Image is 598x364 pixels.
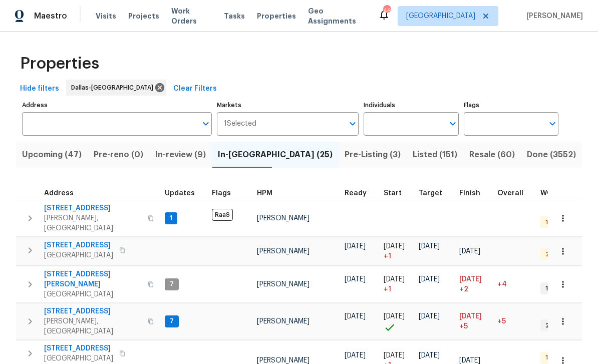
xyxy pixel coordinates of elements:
label: Address [22,102,212,108]
span: 7 [166,317,178,325]
span: Flags [212,190,231,197]
td: Scheduled to finish 5 day(s) late [455,303,493,339]
span: +5 [497,318,506,325]
span: [DATE] [384,276,405,283]
span: Updates [165,190,195,197]
div: Actual renovation start date [384,190,411,197]
span: HPM [257,190,272,197]
span: 2 WIP [541,321,565,330]
span: Resale (60) [469,148,515,162]
div: 46 [383,6,390,16]
span: 1 Selected [224,120,256,128]
td: Project started 1 days late [380,266,415,302]
span: 2 QC [541,250,564,259]
span: [PERSON_NAME], [GEOGRAPHIC_DATA] [44,213,142,233]
span: WO Completion [540,190,595,197]
span: [STREET_ADDRESS] [44,343,113,353]
span: Upcoming (47) [22,148,82,162]
span: [PERSON_NAME] [257,215,310,222]
span: [DATE] [419,276,440,283]
span: 7 [166,280,178,288]
span: [DATE] [459,276,482,283]
div: Days past target finish date [497,190,532,197]
span: [PERSON_NAME], [GEOGRAPHIC_DATA] [44,316,142,336]
span: +2 [459,284,468,294]
span: [STREET_ADDRESS] [44,203,142,213]
span: [PERSON_NAME] [257,248,310,255]
span: Clear Filters [173,83,217,95]
div: Dallas-[GEOGRAPHIC_DATA] [66,80,166,96]
span: Start [384,190,402,197]
span: Pre-reno (0) [94,148,143,162]
label: Flags [464,102,558,108]
span: [STREET_ADDRESS] [44,240,113,250]
span: Maestro [34,11,67,21]
button: Clear Filters [169,80,221,98]
span: [PERSON_NAME] [522,11,583,21]
span: [DATE] [384,352,405,359]
span: Finish [459,190,480,197]
span: Listed (151) [413,148,457,162]
button: Open [446,117,460,131]
span: 1 WIP [541,284,564,293]
span: [GEOGRAPHIC_DATA] [44,353,113,363]
td: Project started on time [380,303,415,339]
span: [PERSON_NAME] [257,281,310,288]
span: [GEOGRAPHIC_DATA] [44,289,142,299]
span: [DATE] [419,313,440,320]
span: Dallas-[GEOGRAPHIC_DATA] [71,83,157,93]
span: In-review (9) [155,148,206,162]
span: [DATE] [345,243,366,250]
span: + 1 [384,284,391,294]
span: [DATE] [459,313,482,320]
td: Project started 1 days late [380,237,415,265]
span: [GEOGRAPHIC_DATA] [44,250,113,260]
td: 4 day(s) past target finish date [493,266,536,302]
span: +4 [497,281,507,288]
span: 1 QC [541,353,563,362]
label: Individuals [364,102,458,108]
span: [DATE] [345,276,366,283]
span: Tasks [224,13,245,20]
span: Pre-Listing (3) [345,148,401,162]
button: Hide filters [16,80,63,98]
div: Projected renovation finish date [459,190,489,197]
span: [PERSON_NAME] [257,357,310,364]
span: 1 [166,214,176,222]
span: RaaS [212,209,233,221]
span: [DATE] [345,313,366,320]
span: Properties [20,59,99,69]
span: Properties [257,11,296,21]
span: Geo Assignments [308,6,366,26]
span: [GEOGRAPHIC_DATA] [406,11,475,21]
span: [DATE] [459,357,480,364]
span: Done (3552) [527,148,576,162]
span: Hide filters [20,83,59,95]
button: Open [199,117,213,131]
span: + 1 [384,251,391,261]
span: Work Orders [171,6,212,26]
span: In-[GEOGRAPHIC_DATA] (25) [218,148,333,162]
label: Markets [217,102,359,108]
span: [DATE] [419,352,440,359]
span: Ready [345,190,367,197]
span: Target [419,190,442,197]
span: [STREET_ADDRESS][PERSON_NAME] [44,269,142,289]
span: [DATE] [345,352,366,359]
td: Scheduled to finish 2 day(s) late [455,266,493,302]
span: [DATE] [384,243,405,250]
span: 1 QC [541,218,563,227]
span: Overall [497,190,523,197]
span: [DATE] [419,243,440,250]
button: Open [545,117,559,131]
td: 5 day(s) past target finish date [493,303,536,339]
span: Visits [96,11,116,21]
span: [STREET_ADDRESS] [44,306,142,316]
div: Earliest renovation start date (first business day after COE or Checkout) [345,190,376,197]
span: +5 [459,321,468,331]
span: Address [44,190,74,197]
span: [DATE] [459,248,480,255]
div: Target renovation project end date [419,190,451,197]
button: Open [346,117,360,131]
span: [PERSON_NAME] [257,318,310,325]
